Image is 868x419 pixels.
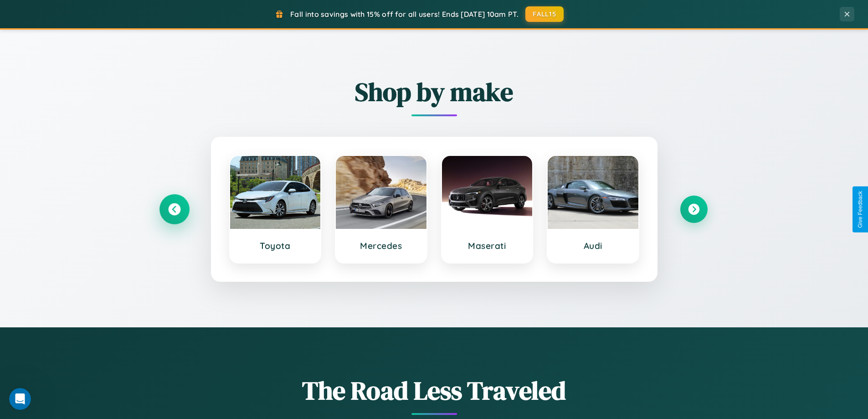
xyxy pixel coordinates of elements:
[345,240,417,251] h3: Mercedes
[525,6,564,22] button: FALL15
[451,240,524,251] h3: Maserati
[290,10,519,19] span: Fall into savings with 15% off for all users! Ends [DATE] 10am PT.
[9,388,31,410] iframe: Intercom live chat
[857,191,863,228] div: Give Feedback
[557,240,629,251] h3: Audi
[239,240,312,251] h3: Toyota
[161,373,708,408] h1: The Road Less Traveled
[161,74,708,109] h2: Shop by make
